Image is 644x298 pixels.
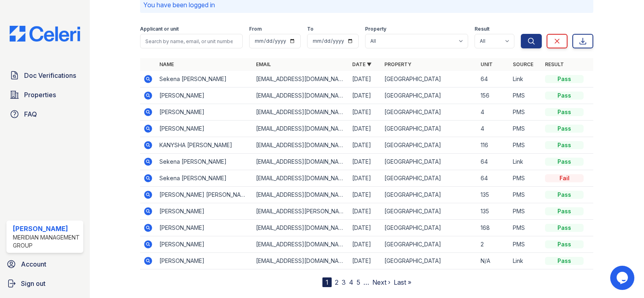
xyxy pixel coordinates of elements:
span: Doc Verifications [24,71,76,80]
td: [DATE] [349,154,381,170]
td: 168 [477,220,510,236]
td: [EMAIL_ADDRESS][DOMAIN_NAME] [253,220,349,236]
td: [DATE] [349,88,381,104]
td: PMS [510,88,542,104]
td: 135 [477,203,510,220]
td: [PERSON_NAME] [156,121,252,137]
td: [EMAIL_ADDRESS][DOMAIN_NAME] [253,104,349,121]
td: [GEOGRAPHIC_DATA] [381,236,477,253]
td: [PERSON_NAME] [PERSON_NAME] [156,187,252,203]
div: Pass [545,141,584,149]
a: 5 [357,278,360,286]
td: [GEOGRAPHIC_DATA] [381,170,477,187]
iframe: chat widget [610,266,636,290]
td: PMS [510,203,542,220]
td: [DATE] [349,236,381,253]
td: 116 [477,137,510,154]
div: 1 [322,277,332,287]
a: Account [3,256,87,272]
td: 135 [477,187,510,203]
td: [GEOGRAPHIC_DATA] [381,71,477,88]
span: … [363,277,369,287]
a: Name [159,61,174,67]
td: 64 [477,154,510,170]
td: [PERSON_NAME] [156,220,252,236]
td: [EMAIL_ADDRESS][DOMAIN_NAME] [253,236,349,253]
td: [GEOGRAPHIC_DATA] [381,203,477,220]
td: PMS [510,137,542,154]
td: [DATE] [349,187,381,203]
td: [EMAIL_ADDRESS][DOMAIN_NAME] [253,170,349,187]
td: 156 [477,88,510,104]
td: [EMAIL_ADDRESS][DOMAIN_NAME] [253,154,349,170]
td: [DATE] [349,71,381,88]
div: Pass [545,207,584,215]
a: Last » [394,278,411,286]
td: [PERSON_NAME] [156,253,252,269]
a: Properties [6,87,83,103]
td: Link [510,71,542,88]
td: Link [510,253,542,269]
a: Sign out [3,275,87,292]
label: Applicant or unit [140,26,179,32]
a: Property [384,61,411,67]
a: Doc Verifications [6,67,83,83]
td: 2 [477,236,510,253]
td: N/A [477,253,510,269]
td: 4 [477,121,510,137]
td: [GEOGRAPHIC_DATA] [381,253,477,269]
div: Pass [545,224,584,232]
td: [DATE] [349,170,381,187]
div: Pass [545,108,584,116]
td: [DATE] [349,121,381,137]
td: [GEOGRAPHIC_DATA] [381,121,477,137]
div: Meridian Management Group [13,233,80,250]
input: Search by name, email, or unit number [140,34,243,48]
td: Sekena [PERSON_NAME] [156,170,252,187]
td: [EMAIL_ADDRESS][DOMAIN_NAME] [253,121,349,137]
td: 4 [477,104,510,121]
span: FAQ [24,109,37,119]
td: Link [510,154,542,170]
div: Pass [545,191,584,199]
a: Result [545,61,564,67]
td: [EMAIL_ADDRESS][DOMAIN_NAME] [253,88,349,104]
td: [DATE] [349,253,381,269]
td: [PERSON_NAME] [156,203,252,220]
td: 64 [477,71,510,88]
td: [DATE] [349,137,381,154]
img: CE_Logo_Blue-a8612792a0a2168367f1c8372b55b34899dd931a85d93a1a3d3e32e68fde9ad4.png [3,26,87,42]
a: FAQ [6,106,83,122]
td: PMS [510,220,542,236]
td: [GEOGRAPHIC_DATA] [381,104,477,121]
label: Property [365,26,386,32]
td: PMS [510,170,542,187]
div: Pass [545,92,584,100]
div: Pass [545,158,584,166]
td: [GEOGRAPHIC_DATA] [381,137,477,154]
td: [GEOGRAPHIC_DATA] [381,187,477,203]
a: 4 [349,278,353,286]
div: Pass [545,75,584,83]
span: Sign out [21,279,45,288]
td: [EMAIL_ADDRESS][PERSON_NAME][DOMAIN_NAME] [253,203,349,220]
td: [GEOGRAPHIC_DATA] [381,154,477,170]
span: Properties [24,90,56,100]
div: [PERSON_NAME] [13,224,80,233]
a: 2 [335,278,339,286]
td: Sekena [PERSON_NAME] [156,154,252,170]
td: [EMAIL_ADDRESS][DOMAIN_NAME] [253,71,349,88]
td: [EMAIL_ADDRESS][DOMAIN_NAME] [253,187,349,203]
td: 64 [477,170,510,187]
td: Sekena [PERSON_NAME] [156,71,252,88]
td: [EMAIL_ADDRESS][DOMAIN_NAME] [253,137,349,154]
td: PMS [510,187,542,203]
td: [DATE] [349,104,381,121]
a: Unit [481,61,493,67]
a: Source [513,61,533,67]
td: [GEOGRAPHIC_DATA] [381,88,477,104]
label: From [249,26,262,32]
span: Account [21,259,46,269]
label: Result [475,26,489,32]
